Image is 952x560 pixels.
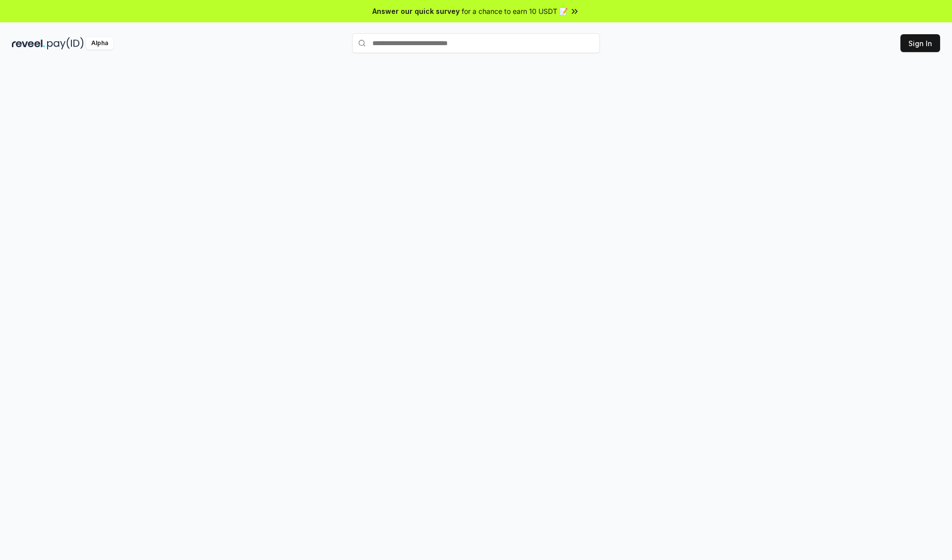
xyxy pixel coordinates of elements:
img: reveel_dark [12,37,45,50]
span: Answer our quick survey [372,6,460,16]
img: pay_id [47,37,84,50]
span: for a chance to earn 10 USDT 📝 [462,6,568,16]
div: Alpha [86,37,114,50]
button: Sign In [900,34,940,52]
